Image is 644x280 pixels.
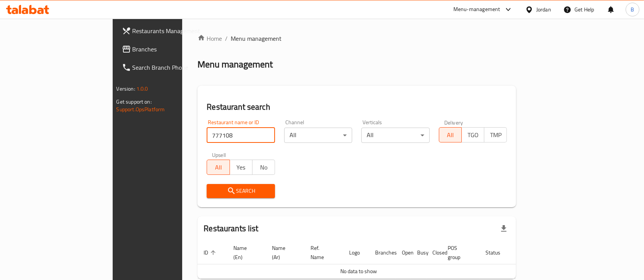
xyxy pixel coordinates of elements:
label: Delivery [444,120,463,125]
a: Restaurants Management [116,22,220,40]
span: TGO [465,130,481,141]
button: All [207,160,230,175]
div: All [284,128,353,143]
div: Jordan [536,5,551,14]
span: Search [213,186,269,196]
button: No [252,160,275,175]
button: TGO [461,127,484,142]
button: TMP [484,127,507,142]
nav: breadcrumb [197,34,516,43]
span: 1.0.0 [136,84,148,94]
th: Closed [426,241,442,264]
span: All [210,162,227,173]
span: TMP [487,130,504,141]
span: ID [204,248,218,257]
span: Status [485,248,510,257]
th: Busy [411,241,426,264]
span: Get support on: [117,97,152,107]
th: Open [396,241,411,264]
div: Menu-management [453,5,500,14]
button: All [439,127,462,142]
a: Search Branch Phone [116,58,220,77]
label: Upsell [212,152,226,157]
span: B [631,5,634,14]
span: Name (En) [233,243,257,262]
h2: Menu management [197,58,273,70]
span: Name (Ar) [272,243,295,262]
a: Support.OpsPlatform [117,104,165,114]
span: Search Branch Phone [133,63,214,72]
button: Yes [230,160,252,175]
h2: Restaurant search [207,101,507,113]
input: Search for restaurant name or ID.. [207,128,275,143]
div: All [361,128,430,143]
span: Restaurants Management [133,26,214,35]
h2: Restaurants list [204,223,258,234]
button: Search [207,184,275,198]
span: POS group [448,243,470,262]
li: / [225,34,228,43]
th: Logo [343,241,369,264]
div: Export file [495,219,513,238]
span: All [442,130,459,141]
span: Yes [233,162,249,173]
a: Branches [116,40,220,58]
span: No [256,162,272,173]
table: enhanced table [197,241,546,279]
th: Branches [369,241,396,264]
span: Version: [117,84,135,94]
span: Branches [133,45,214,54]
span: Ref. Name [311,243,334,262]
span: No data to show [340,266,377,276]
span: Menu management [231,34,282,43]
